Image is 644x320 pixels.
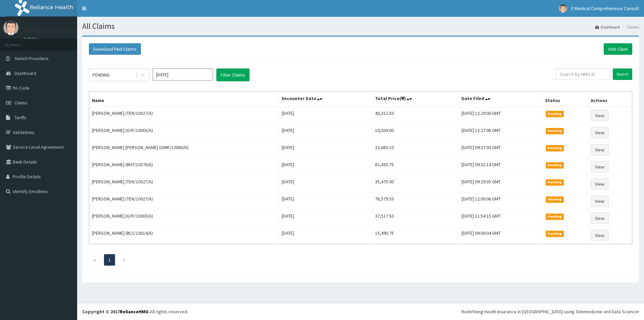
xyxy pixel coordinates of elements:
td: [PERSON_NAME] (GYF/10003/A) [89,124,279,141]
a: Page 1 is your current page [108,257,111,263]
input: Search [613,68,632,80]
td: 83,430.75 [372,158,459,176]
input: Select Month and Year [153,68,213,81]
td: [DATE] 12:27:08 GMT [459,124,542,141]
a: RelianceHMO [120,309,149,315]
div: Redefining Heath Insurance in [GEOGRAPHIC_DATA] using Telemedicine and Data Science! [462,308,639,315]
span: Pending [546,111,564,117]
a: Online [23,37,40,41]
a: Add Claim [604,43,632,55]
div: PENDING [93,72,110,78]
th: Status [542,92,588,107]
h1: All Claims [82,22,639,31]
td: [DATE] [279,107,372,124]
a: View [591,178,609,190]
a: View [591,161,609,173]
td: [DATE] [279,158,372,176]
a: View [591,127,609,138]
td: 15,490.75 [372,227,459,244]
td: 37,517.50 [372,210,459,227]
td: [DATE] [279,176,372,193]
td: [DATE] 11:54:15 GMT [459,210,542,227]
a: View [591,144,609,155]
td: 16,039.00 [372,124,459,141]
span: Dashboard [14,70,36,76]
a: View [591,213,609,224]
td: [PERSON_NAME] (TEN/10027/A) [89,107,279,124]
span: Pending [546,128,564,134]
input: Search by HMO ID [555,68,610,80]
td: [PERSON_NAME] (TEN/10027/A) [89,193,279,210]
span: Claims [14,100,28,106]
footer: All rights reserved. [77,303,644,320]
td: [PERSON_NAME] [PERSON_NAME] (OMR/10060/A) [89,141,279,158]
span: Pending [546,214,564,220]
td: [DATE] 12:29:00 GMT [459,107,542,124]
a: Next page [123,257,126,263]
td: [DATE] 12:00:06 GMT [459,193,542,210]
td: [PERSON_NAME] (BHT/10376/A) [89,158,279,176]
td: 35,475.00 [372,176,459,193]
td: [DATE] [279,227,372,244]
span: Switch Providers [14,55,49,61]
td: [DATE] 09:32:14 GMT [459,158,542,176]
th: Total Price(₦) [372,92,459,107]
span: Pending [546,145,564,151]
li: Claims [621,24,639,30]
strong: Copyright © 2017 . [82,309,150,315]
td: [DATE] [279,124,372,141]
td: [DATE] 09:37:03 GMT [459,141,542,158]
th: Date Filed [459,92,542,107]
td: [PERSON_NAME] (BLS/10014/A) [89,227,279,244]
a: View [591,230,609,241]
th: Encounter Date [279,92,372,107]
span: Tariffs [14,115,26,121]
a: Previous page [93,257,96,263]
a: View [591,110,609,121]
span: Pending [546,196,564,202]
a: View [591,195,609,207]
td: [DATE] [279,193,372,210]
span: E Medical Comprehensive Consult [571,5,639,11]
td: [DATE] [279,141,372,158]
th: Actions [588,92,632,107]
button: Download Paid Claims [89,43,141,55]
img: User Image [559,4,567,13]
td: [DATE] [279,210,372,227]
img: User Image [3,20,18,35]
p: E Medical Comprehensive Consult [23,27,111,33]
span: Pending [546,162,564,168]
td: 76,579.55 [372,193,459,210]
td: 40,312.50 [372,107,459,124]
td: [PERSON_NAME] (GYF/10003/A) [89,210,279,227]
th: Name [89,92,279,107]
td: 23,680.10 [372,141,459,158]
span: Pending [546,231,564,237]
td: [PERSON_NAME] (TEN/10027/A) [89,176,279,193]
td: [DATE] 09:56:04 GMT [459,227,542,244]
td: [DATE] 09:29:35 GMT [459,176,542,193]
a: Dashboard [595,24,620,30]
span: Pending [546,179,564,185]
button: Filter Claims [216,68,250,81]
